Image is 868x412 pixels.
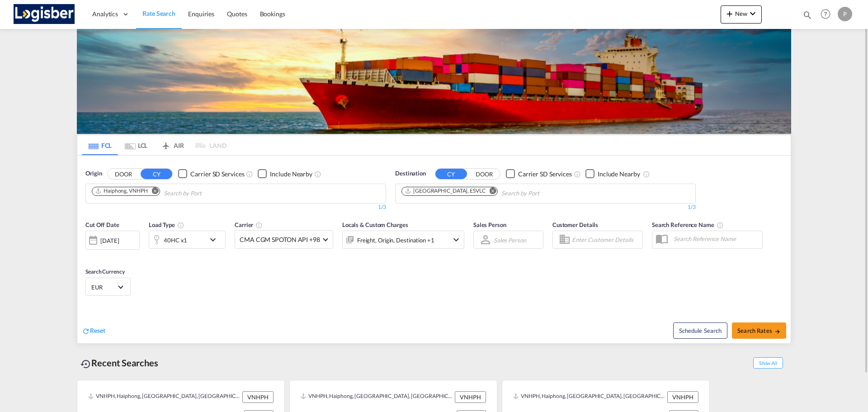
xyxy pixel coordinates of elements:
[774,328,781,335] md-icon: icon-arrow-right
[493,233,527,246] md-select: Sales Person
[643,170,650,178] md-icon: Unchecked: Ignores neighbouring ports when fetching rates.Checked : Includes neighbouring ports w...
[77,353,162,373] div: Recent Searches
[141,169,172,179] button: CY
[724,10,758,17] span: New
[14,4,75,24] img: d7a75e507efd11eebffa5922d020a472.png
[802,10,812,24] div: icon-magnify
[652,221,724,228] span: Search Reference Name
[435,169,467,179] button: CY
[90,280,126,294] md-select: Select Currency: € EUREuro
[818,6,833,22] span: Help
[82,135,226,155] md-pagination-wrapper: Use the left and right arrow keys to navigate between tabs
[405,187,487,195] div: Press delete to remove this chip.
[724,8,735,19] md-icon: icon-plus 400-fg
[80,359,91,369] md-icon: icon-backup-restore
[91,283,117,291] span: EUR
[501,186,587,201] input: Chips input.
[82,326,105,336] div: icon-refreshReset
[572,233,640,246] input: Enter Customer Details
[667,391,698,403] div: VNHPH
[164,186,250,201] input: Chips input.
[673,322,727,339] button: Note: By default Schedule search will only considerorigin ports, destination ports and cut off da...
[585,169,640,179] md-checkbox: Checkbox No Ink
[85,268,125,275] span: Search Currency
[732,322,786,339] button: Search Ratesicon-arrow-right
[100,237,119,245] div: [DATE]
[506,169,572,179] md-checkbox: Checkbox No Ink
[160,140,171,147] md-icon: icon-airplane
[85,169,102,178] span: Origin
[149,231,226,249] div: 40HC x1icon-chevron-down
[77,29,791,134] img: LCL+%26+FCL+BACKGROUND.png
[95,187,150,195] div: Press delete to remove this chip.
[85,231,140,250] div: [DATE]
[92,9,118,19] span: Analytics
[118,135,154,155] md-tab-item: LCL
[552,221,598,228] span: Customer Details
[142,9,175,17] span: Rate Search
[258,169,312,179] md-checkbox: Checkbox No Ink
[90,184,253,201] md-chips-wrap: Chips container. Use arrow keys to select chips.
[154,135,190,155] md-tab-item: AIR
[400,184,591,201] md-chips-wrap: Chips container. Use arrow keys to select chips.
[717,222,724,229] md-icon: Your search will be saved by the below given name
[108,169,139,179] button: DOOR
[395,204,696,211] div: 1/3
[838,7,852,21] div: P
[357,234,434,246] div: Freight Origin Destination Factory Stuffing
[342,221,408,228] span: Locals & Custom Charges
[188,10,214,18] span: Enquiries
[235,221,263,228] span: Carrier
[484,187,497,196] button: Remove
[164,234,187,246] div: 40HC x1
[82,327,90,335] md-icon: icon-refresh
[737,327,781,334] span: Search Rates
[598,170,640,179] div: Include Nearby
[85,221,119,228] span: Cut Off Date
[669,232,762,246] input: Search Reference Name
[455,391,486,403] div: VNHPH
[77,156,791,343] div: OriginDOOR CY Checkbox No InkUnchecked: Search for CY (Container Yard) services for all selected ...
[149,221,184,228] span: Load Type
[473,221,506,228] span: Sales Person
[818,6,838,23] div: Help
[301,391,453,403] div: VNHPH, Haiphong, Viet Nam, South East Asia, Asia Pacific
[342,231,464,249] div: Freight Origin Destination Factory Stuffingicon-chevron-down
[242,391,274,403] div: VNHPH
[721,5,762,24] button: icon-plus 400-fgNewicon-chevron-down
[190,170,244,179] div: Carrier SD Services
[88,391,240,403] div: VNHPH, Haiphong, Viet Nam, South East Asia, Asia Pacific
[468,169,500,179] button: DOOR
[240,235,320,244] span: CMA CGM SPOTON API +98
[208,234,223,245] md-icon: icon-chevron-down
[178,169,244,179] md-checkbox: Checkbox No Ink
[146,187,160,196] button: Remove
[255,222,263,229] md-icon: The selected Trucker/Carrierwill be displayed in the rate results If the rates are from another f...
[246,170,253,178] md-icon: Unchecked: Search for CY (Container Yard) services for all selected carriers.Checked : Search for...
[95,187,148,195] div: Haiphong, VNHPH
[518,170,572,179] div: Carrier SD Services
[574,170,581,178] md-icon: Unchecked: Search for CY (Container Yard) services for all selected carriers.Checked : Search for...
[227,10,247,18] span: Quotes
[90,327,105,334] span: Reset
[395,169,426,178] span: Destination
[405,187,486,195] div: Valencia, ESVLC
[85,249,92,261] md-datepicker: Select
[260,10,285,18] span: Bookings
[314,170,321,178] md-icon: Unchecked: Ignores neighbouring ports when fetching rates.Checked : Includes neighbouring ports w...
[802,10,812,20] md-icon: icon-magnify
[270,170,312,179] div: Include Nearby
[753,357,783,369] span: Show All
[451,234,462,245] md-icon: icon-chevron-down
[85,204,386,211] div: 1/3
[747,8,758,19] md-icon: icon-chevron-down
[513,391,665,403] div: VNHPH, Haiphong, Viet Nam, South East Asia, Asia Pacific
[82,135,118,155] md-tab-item: FCL
[177,222,184,229] md-icon: icon-information-outline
